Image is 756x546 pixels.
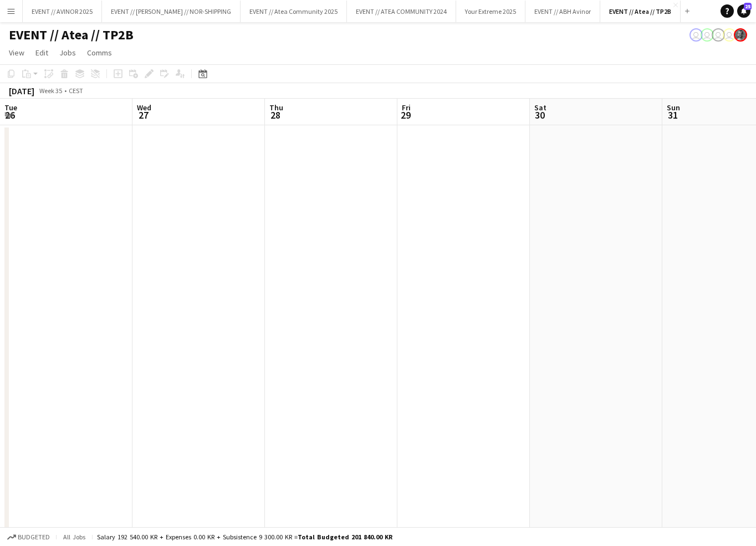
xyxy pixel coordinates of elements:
button: EVENT // AVINOR 2025 [23,1,102,22]
span: All jobs [61,533,88,541]
span: Jobs [59,48,76,58]
button: EVENT // ATEA COMMUNITY 2024 [347,1,456,22]
span: Week 35 [37,86,64,95]
button: EVENT // ABH Avinor [525,1,600,22]
app-user-avatar: Jenny Marie Ragnhild Andersen [723,28,736,42]
span: View [9,48,24,58]
span: 25 [744,3,752,10]
a: Jobs [55,45,80,60]
span: Comms [87,48,112,58]
span: Wed [137,103,151,113]
button: EVENT // Atea // TP2B [600,1,681,22]
a: Edit [31,45,53,60]
span: Total Budgeted 201 840.00 KR [298,533,392,541]
span: Thu [269,103,283,113]
button: EVENT // [PERSON_NAME] // NOR-SHIPPING [102,1,241,22]
app-user-avatar: Christina Benedicte Halstensen [689,28,703,42]
app-user-avatar: Christina Benedicte Halstensen [701,28,714,42]
span: 28 [268,109,283,121]
app-user-avatar: Tarjei Tuv [734,28,747,42]
button: EVENT // Atea Community 2025 [241,1,347,22]
span: Budgeted [18,533,50,541]
a: View [4,45,29,60]
span: 29 [400,109,411,121]
button: Your Extreme 2025 [456,1,525,22]
button: Budgeted [6,531,52,543]
div: CEST [69,86,83,95]
span: Fri [402,103,411,113]
div: Salary 192 540.00 KR + Expenses 0.00 KR + Subsistence 9 300.00 KR = [97,533,392,541]
h1: EVENT // Atea // TP2B [9,27,134,43]
span: 30 [533,109,546,121]
span: 27 [135,109,151,121]
span: Sat [534,103,546,113]
app-user-avatar: Ole Rise [712,28,725,42]
span: Tue [4,103,17,113]
div: [DATE] [9,85,34,96]
span: Sun [667,103,680,113]
span: 26 [3,109,17,121]
span: Edit [35,48,48,58]
span: 31 [665,109,680,121]
a: Comms [83,45,116,60]
a: 25 [737,4,750,18]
